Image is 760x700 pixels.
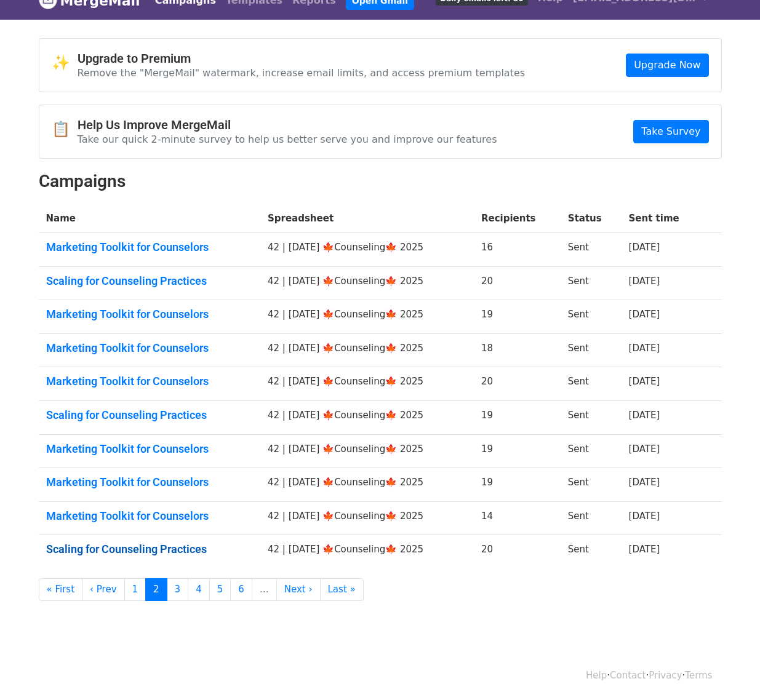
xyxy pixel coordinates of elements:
p: Take our quick 2-minute survey to help us better serve you and improve our features [78,133,497,146]
td: 42 | [DATE] 🍁Counseling🍁 2025 [260,266,474,300]
td: Sent [561,300,622,334]
a: [DATE] [629,309,660,320]
td: 42 | [DATE] 🍁Counseling🍁 2025 [260,501,474,535]
a: « First [39,578,83,601]
th: Status [561,204,622,233]
a: [DATE] [629,343,660,354]
td: 42 | [DATE] 🍁Counseling🍁 2025 [260,434,474,468]
h4: Upgrade to Premium [78,51,526,66]
a: Scaling for Counseling Practices [46,274,253,288]
iframe: Chat Widget [698,641,760,700]
a: Scaling for Counseling Practices [46,408,253,422]
a: 5 [209,578,231,601]
td: 42 | [DATE] 🍁Counseling🍁 2025 [260,468,474,502]
a: Next › [276,578,321,601]
span: 📋 [52,121,78,138]
td: Sent [561,367,622,401]
a: [DATE] [629,242,660,253]
td: 20 [474,535,561,568]
td: 18 [474,333,561,367]
td: Sent [561,434,622,468]
a: [DATE] [629,477,660,488]
th: Spreadsheet [260,204,474,233]
a: Help [586,670,607,681]
a: Terms [685,670,712,681]
td: 42 | [DATE] 🍁Counseling🍁 2025 [260,333,474,367]
a: 3 [167,578,189,601]
a: Privacy [649,670,682,681]
a: Marketing Toolkit for Counselors [46,241,253,254]
a: ‹ Prev [82,578,125,601]
td: 20 [474,367,561,401]
a: 4 [188,578,210,601]
th: Sent time [622,204,703,233]
td: Sent [561,401,622,435]
a: [DATE] [629,443,660,455]
a: [DATE] [629,544,660,555]
td: 19 [474,434,561,468]
td: 19 [474,468,561,502]
a: Marketing Toolkit for Counselors [46,308,253,321]
a: Marketing Toolkit for Counselors [46,375,253,388]
a: Marketing Toolkit for Counselors [46,509,253,523]
td: 42 | [DATE] 🍁Counseling🍁 2025 [260,535,474,568]
th: Recipients [474,204,561,233]
td: 19 [474,300,561,334]
td: 42 | [DATE] 🍁Counseling🍁 2025 [260,233,474,267]
td: Sent [561,233,622,267]
td: 20 [474,266,561,300]
td: Sent [561,333,622,367]
a: Marketing Toolkit for Counselors [46,341,253,355]
a: [DATE] [629,376,660,387]
td: Sent [561,468,622,502]
a: Upgrade Now [626,54,708,77]
th: Name [39,204,260,233]
a: [DATE] [629,511,660,522]
a: Scaling for Counseling Practices [46,543,253,556]
a: Contact [610,670,646,681]
a: [DATE] [629,410,660,421]
a: 6 [230,578,252,601]
td: Sent [561,266,622,300]
a: Take Survey [633,120,708,143]
a: Last » [320,578,364,601]
span: ✨ [52,54,78,72]
a: 2 [145,578,167,601]
h2: Campaigns [39,171,722,192]
a: Marketing Toolkit for Counselors [46,475,253,489]
a: 1 [124,578,146,601]
td: 42 | [DATE] 🍁Counseling🍁 2025 [260,401,474,435]
td: 16 [474,233,561,267]
td: Sent [561,535,622,568]
a: [DATE] [629,276,660,287]
td: 14 [474,501,561,535]
td: Sent [561,501,622,535]
h4: Help Us Improve MergeMail [78,117,497,132]
td: 19 [474,401,561,435]
td: 42 | [DATE] 🍁Counseling🍁 2025 [260,300,474,334]
p: Remove the "MergeMail" watermark, increase email limits, and access premium templates [78,66,526,79]
a: Marketing Toolkit for Counselors [46,442,253,456]
td: 42 | [DATE] 🍁Counseling🍁 2025 [260,367,474,401]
